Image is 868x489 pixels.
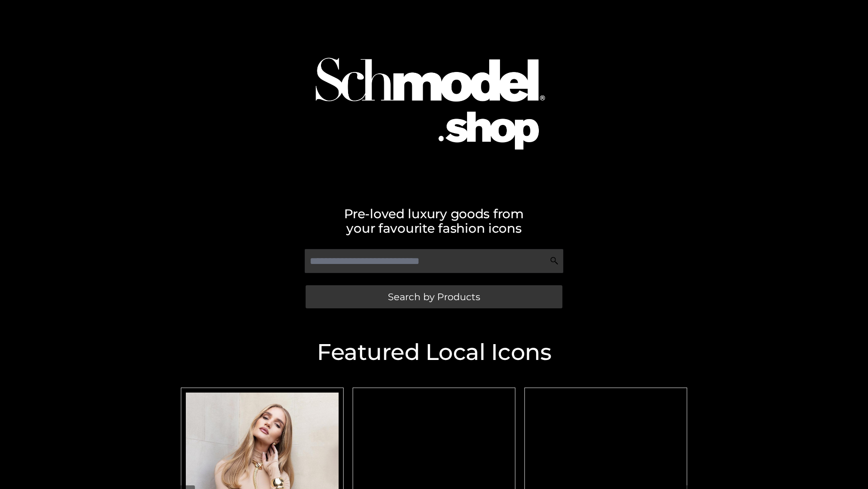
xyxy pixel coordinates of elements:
h2: Pre-loved luxury goods from your favourite fashion icons [176,206,692,235]
a: Search by Products [306,285,562,308]
span: Search by Products [388,292,480,302]
h2: Featured Local Icons​ [176,341,692,364]
img: Search Icon [550,256,559,265]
